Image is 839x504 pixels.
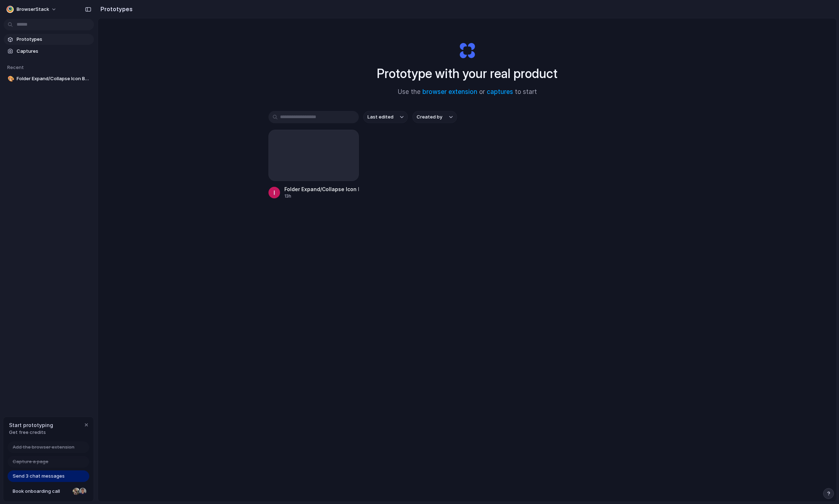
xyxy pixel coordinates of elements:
[17,48,91,55] span: Captures
[4,46,94,57] a: Captures
[487,88,513,95] a: captures
[398,87,537,97] span: Use the or to start
[4,73,94,84] a: 🎨Folder Expand/Collapse Icon Button
[17,75,91,82] span: Folder Expand/Collapse Icon Button
[7,64,24,70] span: Recent
[268,130,359,199] a: Folder Expand/Collapse Icon Button13h
[78,487,87,496] div: Christian Iacullo
[9,421,53,429] span: Start prototyping
[4,4,60,15] button: BrowserStack
[8,75,13,83] div: 🎨
[4,34,94,45] a: Prototypes
[422,88,477,95] a: browser extension
[13,473,65,480] span: Send 3 chat messages
[8,486,89,497] a: Book onboarding call
[13,444,74,451] span: Add the browser extension
[367,113,393,121] span: Last edited
[13,488,70,495] span: Book onboarding call
[284,193,359,199] div: 13h
[284,185,359,193] div: Folder Expand/Collapse Icon Button
[417,113,442,121] span: Created by
[13,458,48,465] span: Capture a page
[412,111,457,123] button: Created by
[72,487,81,496] div: Nicole Kubica
[98,5,133,13] h2: Prototypes
[17,36,91,43] span: Prototypes
[363,111,408,123] button: Last edited
[7,75,14,82] button: 🎨
[377,64,558,83] h1: Prototype with your real product
[9,429,53,436] span: Get free credits
[17,6,49,13] span: BrowserStack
